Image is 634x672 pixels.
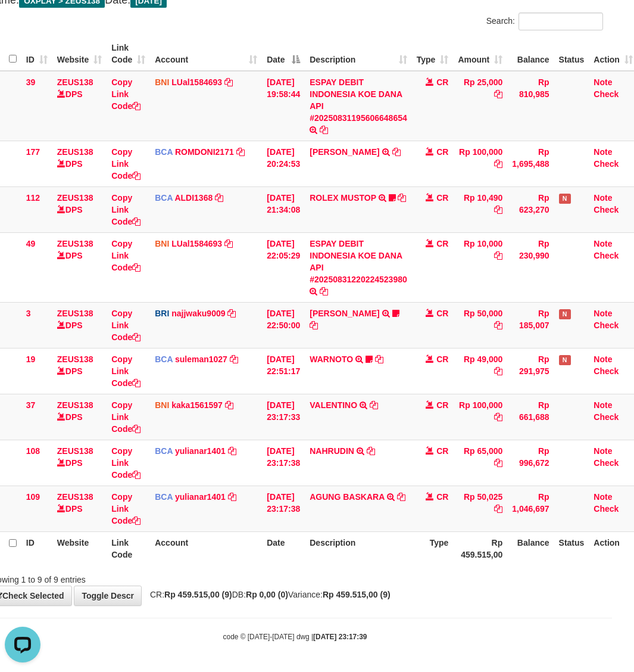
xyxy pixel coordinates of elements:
td: Rp 25,000 [453,71,507,141]
a: LUal1584693 [171,77,222,87]
a: ROMDONI2171 [175,147,234,157]
span: 109 [26,492,40,502]
th: Status [554,531,589,565]
span: CR [436,400,448,410]
span: CR [436,147,448,157]
a: Copy suleman1027 to clipboard [230,354,238,364]
span: 49 [26,239,36,248]
th: Website: activate to sort column ascending [52,37,107,71]
th: Balance [507,531,554,565]
span: CR [436,354,448,364]
td: Rp 10,490 [453,186,507,232]
td: DPS [52,486,107,531]
a: Copy yulianar1401 to clipboard [228,446,236,456]
strong: Rp 459.515,00 (9) [323,590,391,599]
a: Copy VALENTINO to clipboard [370,400,378,410]
th: Type [412,531,454,565]
td: Rp 49,000 [453,348,507,394]
th: ID: activate to sort column ascending [21,37,52,71]
input: Search: [519,13,603,30]
a: suleman1027 [175,354,227,364]
td: [DATE] 22:50:00 [262,302,305,348]
span: CR [436,446,448,456]
span: Has Note [559,309,571,319]
td: Rp 185,007 [507,302,554,348]
th: ID [21,531,52,565]
a: Copy kaka1561597 to clipboard [225,400,233,410]
a: Note [594,492,612,502]
span: BCA [155,492,173,502]
a: Copy ADIL KUDRATULL to clipboard [310,321,318,330]
td: Rp 623,270 [507,186,554,232]
th: Website [52,531,107,565]
span: 108 [26,446,40,456]
a: Note [594,400,612,410]
a: Copy Rp 10,000 to clipboard [494,251,502,260]
a: Copy ROMDONI2171 to clipboard [236,147,245,157]
span: CR [436,193,448,203]
a: Copy Link Code [111,446,140,480]
span: BCA [155,147,173,157]
td: Rp 996,672 [507,440,554,486]
span: BNI [155,400,169,410]
a: yulianar1401 [175,446,226,456]
a: Copy Link Code [111,492,140,525]
a: Note [594,239,612,248]
strong: Rp 459.515,00 (9) [164,590,232,599]
span: BCA [155,446,173,456]
label: Search: [486,13,603,30]
span: 37 [26,400,36,410]
td: [DATE] 22:05:29 [262,232,305,302]
a: Copy Link Code [111,239,140,272]
a: VALENTINO [310,400,357,410]
a: kaka1561597 [171,400,223,410]
a: yulianar1401 [175,492,226,502]
td: Rp 661,688 [507,394,554,440]
td: DPS [52,232,107,302]
a: Toggle Descr [74,586,142,606]
td: Rp 50,025 [453,486,507,531]
span: BCA [155,354,173,364]
a: Copy Rp 50,025 to clipboard [494,504,502,514]
td: Rp 291,975 [507,348,554,394]
th: Date: activate to sort column descending [262,37,305,71]
span: 112 [26,193,40,203]
th: Status [554,37,589,71]
a: LUal1584693 [171,239,222,248]
td: Rp 1,695,488 [507,141,554,186]
a: Copy ABDUL GAFUR to clipboard [392,147,401,157]
a: Check [594,251,619,260]
strong: Rp 0,00 (0) [246,590,288,599]
a: ESPAY DEBIT INDONESIA KOE DANA API #20250831195606648654 [310,77,407,123]
a: Note [594,193,612,203]
th: Description: activate to sort column ascending [305,37,412,71]
td: Rp 230,990 [507,232,554,302]
td: Rp 100,000 [453,141,507,186]
a: Check [594,412,619,422]
a: Check [594,321,619,330]
a: ZEUS138 [57,193,93,203]
a: Copy WARNOTO to clipboard [375,354,383,364]
a: Copy ROLEX MUSTOP to clipboard [398,193,406,203]
a: Copy Link Code [111,309,140,342]
a: Copy najjwaku9009 to clipboard [227,309,236,318]
td: DPS [52,71,107,141]
td: Rp 1,046,697 [507,486,554,531]
span: 177 [26,147,40,157]
span: BNI [155,77,169,87]
a: [PERSON_NAME] [310,309,379,318]
a: Copy Rp 25,000 to clipboard [494,89,502,99]
a: Note [594,147,612,157]
td: DPS [52,348,107,394]
a: Check [594,366,619,376]
a: Copy Link Code [111,193,140,226]
a: Check [594,504,619,514]
td: [DATE] 23:17:33 [262,394,305,440]
td: Rp 65,000 [453,440,507,486]
a: ALDI1368 [174,193,213,203]
span: BRI [155,309,169,318]
a: najjwaku9009 [171,309,225,318]
th: Description [305,531,412,565]
td: [DATE] 23:17:38 [262,486,305,531]
td: [DATE] 20:24:53 [262,141,305,186]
